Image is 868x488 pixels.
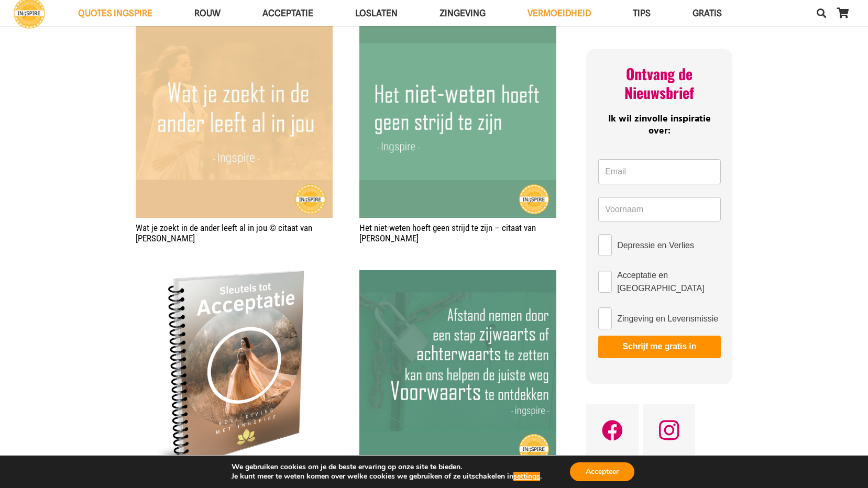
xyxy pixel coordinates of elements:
a: Facebook [586,404,639,457]
span: Acceptatie [262,8,313,18]
img: Wat je zoekt in de ander leeft al in jou - citaat van Ingspire [136,21,333,218]
button: Accepteer [570,462,634,481]
button: settings [513,472,540,481]
a: Wat je zoekt in de ander leeft al in jou © citaat van [PERSON_NAME] [136,223,312,243]
p: We gebruiken cookies om je de beste ervaring op onze site te bieden. [232,462,542,472]
a: Wat je zoekt in de ander leeft al in jou © citaat van Ingspire [136,21,333,218]
span: TIPS [633,8,651,18]
span: GRATIS [693,8,722,18]
input: Depressie en Verlies [598,234,612,256]
span: Zingeving [440,8,486,18]
a: Het niet-weten hoeft geen strijd te zijn – citaat van Ingspire [359,21,556,218]
span: Depressie en Verlies [617,239,694,252]
span: Ontvang de Nieuwsbrief [624,63,694,103]
a: Instagram [643,404,695,457]
a: Het niet-weten hoeft geen strijd te zijn – citaat van [PERSON_NAME] [359,223,536,243]
input: Acceptatie en [GEOGRAPHIC_DATA] [598,271,612,293]
input: Zingeving en Levensmissie [598,307,612,329]
span: ROUW [194,8,221,18]
span: Loslaten [355,8,398,18]
a: De juiste weg voorwaarts ontdekken [359,270,556,467]
span: Acceptatie en [GEOGRAPHIC_DATA] [617,269,720,295]
button: Schrijf me gratis in [598,336,720,358]
input: Email [598,159,720,184]
input: Voornaam [598,197,720,222]
span: Zingeving en Levensmissie [617,312,718,325]
span: QUOTES INGSPIRE [78,8,152,18]
span: VERMOEIDHEID [528,8,591,18]
img: Het niet-weten hoeft geen strijd te zijn - citaat van Ingspire door schrijfster Inge Geertzen bek... [359,21,556,218]
p: Je kunt meer te weten komen over welke cookies we gebruiken of ze uitschakelen in . [232,472,542,481]
img: Leren accepteren hoe doe je dat? Alles over acceptatie in dit prachtige eboekje Sleutels tot Acce... [136,270,333,467]
a: Belangrijke sleutels bij acceptatie [136,270,333,467]
span: Ik wil zinvolle inspiratie over: [608,112,711,139]
img: Afstand nemen door een stap zijwaarts of achterwaarts te zetten kan ons helpen de juiste weg Voor... [359,270,556,467]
